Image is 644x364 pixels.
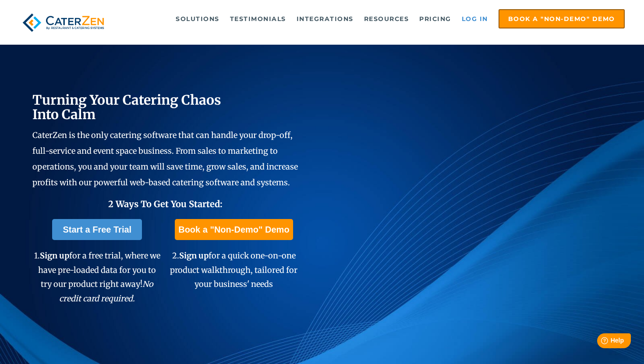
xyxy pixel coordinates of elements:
a: Pricing [415,10,456,28]
img: caterzen [19,9,107,36]
span: CaterZen is the only catering software that can handle your drop-off, full-service and event spac... [32,130,298,187]
a: Testimonials [226,10,290,28]
span: Turning Your Catering Chaos Into Calm [32,92,221,123]
a: Solutions [171,10,224,28]
span: 2. for a quick one-on-one product walkthrough, tailored for your business' needs [170,251,297,289]
a: Book a "Non-Demo" Demo [499,9,625,28]
em: No credit card required. [59,279,153,303]
a: Integrations [292,10,358,28]
span: Sign up [40,251,69,261]
span: 1. for a free trial, where we have pre-loaded data for you to try our product right away! [34,251,160,303]
a: Log in [457,10,492,28]
iframe: Help widget launcher [566,330,634,354]
div: Navigation Menu [123,9,625,28]
a: Resources [360,10,414,28]
a: Start a Free Trial [52,219,142,240]
a: Book a "Non-Demo" Demo [175,219,293,240]
span: 2 Ways To Get You Started: [108,198,223,209]
span: Sign up [179,251,209,261]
